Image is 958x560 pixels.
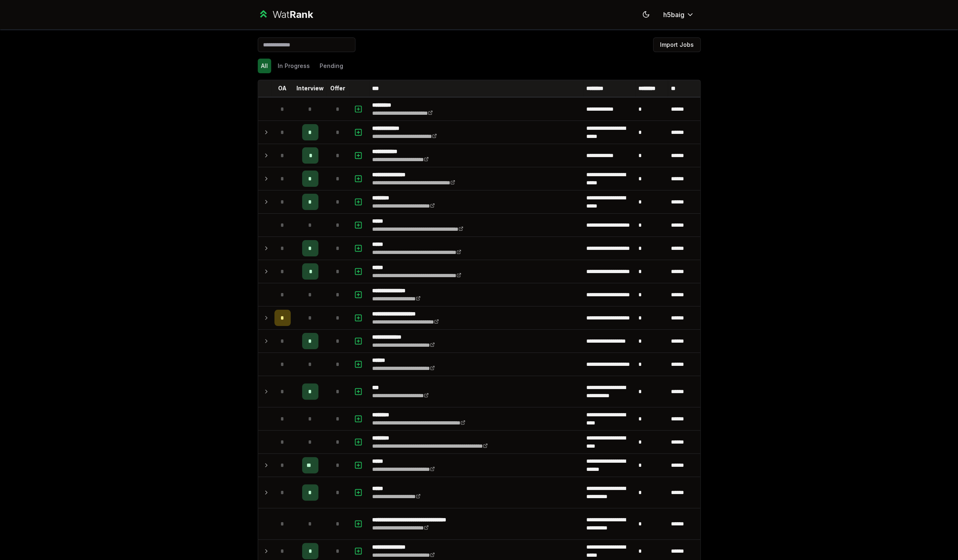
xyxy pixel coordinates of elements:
[653,37,701,52] button: Import Jobs
[330,84,345,92] p: Offer
[657,7,701,22] button: h5baig
[258,8,313,21] a: WatRank
[296,84,324,92] p: Interview
[663,10,684,20] span: h5baig
[272,8,313,21] div: Wat
[289,9,313,20] span: Rank
[274,59,313,73] button: In Progress
[258,59,271,73] button: All
[278,84,287,92] p: OA
[316,59,346,73] button: Pending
